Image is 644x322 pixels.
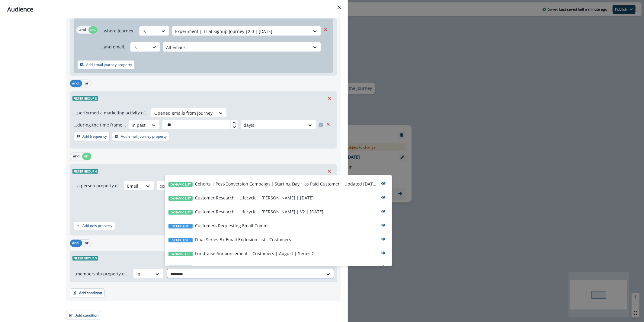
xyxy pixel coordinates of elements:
button: and.. [70,80,82,87]
p: Add new property [82,224,112,228]
span: Static list [168,224,193,228]
button: and.. [70,240,82,247]
button: and [70,153,82,160]
button: Add condition [70,288,105,297]
p: Fundraise customer exclusion list [195,264,263,271]
p: Customers Requesting Email Comms [195,222,270,229]
button: Close [335,2,344,12]
button: Add new property [74,221,115,230]
button: preview [379,207,388,216]
button: Add email journey property [77,60,135,69]
span: Filter group 3 [72,96,98,101]
span: Dynamic list [168,182,193,187]
p: Fundraise Announcement | Customers | August | Series C [195,250,314,257]
p: ...performed a marketing activity of... [74,110,149,116]
button: preview [379,248,388,258]
p: ...where journey... [100,28,137,34]
p: Add email journey property [86,63,132,67]
p: Customer Research | Lifecycle | [PERSON_NAME] | [DATE] [195,195,314,201]
p: Add frequency [82,134,107,139]
button: Add email journey property [112,132,169,141]
button: Add condition [66,311,101,320]
button: Add frequency [74,132,110,141]
button: preview [379,221,388,230]
span: Static list [168,238,193,242]
p: ...and email... [100,44,128,50]
p: ...membership property of... [72,271,130,277]
span: Dynamic list [168,252,193,256]
button: Remove [325,94,334,103]
span: Dynamic list [168,210,193,215]
button: Remove [325,167,334,176]
span: Filter group 5 [72,256,98,261]
button: Remove [321,25,331,34]
div: Audience [7,5,341,14]
p: ...a person property of... [74,182,123,189]
button: or.. [88,26,98,34]
button: and [76,26,88,34]
button: preview [379,193,388,202]
button: preview [379,179,388,188]
p: Add email journey property [121,134,167,139]
button: or [82,80,91,87]
span: Filter group 4 [72,169,98,174]
p: ...during the time frame... [74,122,126,128]
button: preview [379,262,388,271]
p: Cohorts | Post-Conversion Campaign | Starting Day 1 as Paid Customer | Updated [DATE] [195,181,376,187]
button: Remove [323,120,333,129]
button: or [82,240,91,247]
button: or.. [82,153,91,160]
span: Static list [168,266,193,270]
p: Customer Research | Lifecycle | [PERSON_NAME] | V2 | [DATE] [195,209,323,215]
span: Dynamic list [168,196,193,201]
p: Final Series B+ Email Exclusion List - Customers [195,236,291,243]
button: preview [379,235,388,244]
